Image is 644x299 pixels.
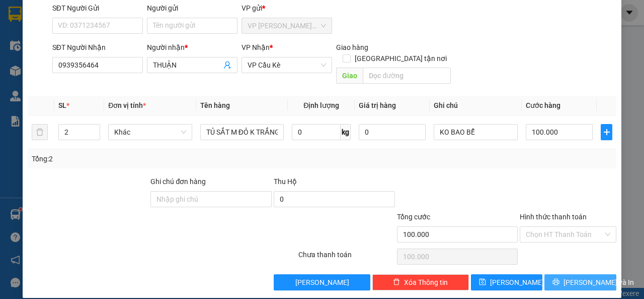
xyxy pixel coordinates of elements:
[341,124,351,140] span: kg
[4,20,94,39] span: VP [PERSON_NAME] ([GEOGRAPHIC_DATA]) -
[563,277,634,288] span: [PERSON_NAME] và In
[114,125,186,140] span: Khác
[52,42,143,53] div: SĐT Người Nhận
[52,3,143,14] div: SĐT Người Gửi
[351,53,451,64] span: [GEOGRAPHIC_DATA] tận nơi
[248,57,326,73] span: VP Cầu Kè
[4,54,81,64] span: 0913891177 -
[4,43,147,53] p: NHẬN:
[28,43,98,53] span: VP Trà Vinh (Hàng)
[359,101,396,109] span: Giá trị hàng
[150,177,206,186] label: Ghi chú đơn hàng
[4,66,24,75] span: GIAO:
[200,101,230,109] span: Tên hàng
[359,124,426,140] input: 0
[336,43,368,51] span: Giao hàng
[200,124,284,140] input: VD: Bàn, Ghế
[430,96,522,115] th: Ghi chú
[297,249,396,267] div: Chưa thanh toán
[363,68,450,84] input: Dọc đường
[397,213,430,221] span: Tổng cước
[601,128,612,136] span: plus
[248,18,326,33] span: VP Trần Phú (Hàng)
[303,101,339,109] span: Định lượng
[526,101,560,109] span: Cước hàng
[150,191,272,207] input: Ghi chú đơn hàng
[372,274,469,290] button: deleteXóa Thông tin
[471,274,543,290] button: save[PERSON_NAME]
[147,3,237,14] div: Người gửi
[404,277,448,288] span: Xóa Thông tin
[242,3,332,14] div: VP gửi
[490,277,544,288] span: [PERSON_NAME]
[58,101,66,109] span: SL
[336,68,363,84] span: Giao
[552,278,559,286] span: printer
[274,177,297,186] span: Thu Hộ
[601,124,612,140] button: plus
[242,43,270,51] span: VP Nhận
[479,278,486,286] span: save
[4,20,147,39] p: GỬI:
[295,277,349,288] span: [PERSON_NAME]
[520,213,587,221] label: Hình thức thanh toán
[32,153,250,164] div: Tổng: 2
[54,54,81,64] span: THẮNG
[34,6,117,15] strong: BIÊN NHẬN GỬI HÀNG
[544,274,616,290] button: printer[PERSON_NAME] và In
[434,124,518,140] input: Ghi Chú
[274,274,370,290] button: [PERSON_NAME]
[223,61,231,69] span: user-add
[393,278,400,286] span: delete
[32,124,48,140] button: delete
[108,101,146,109] span: Đơn vị tính
[147,42,237,53] div: Người nhận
